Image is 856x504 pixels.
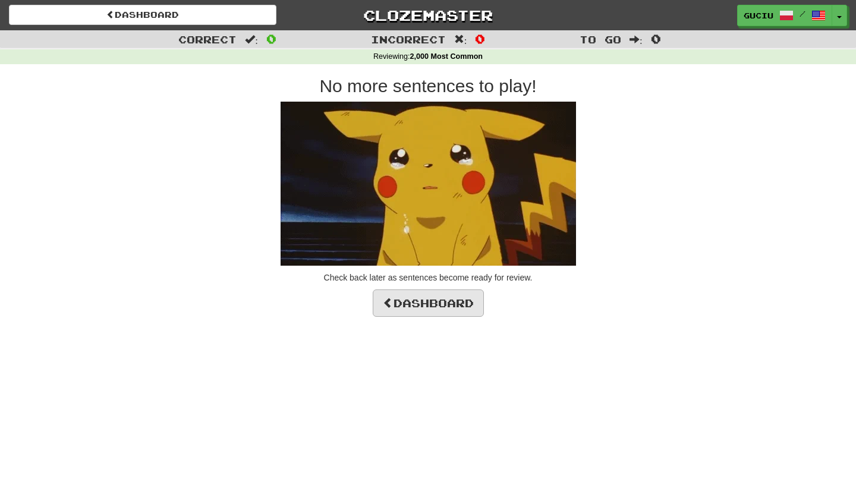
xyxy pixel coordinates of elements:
[475,31,485,46] span: 0
[89,76,767,96] h2: No more sentences to play!
[744,10,773,21] span: Guciu
[371,33,446,45] span: Incorrect
[630,34,643,45] span: :
[89,272,767,283] p: Check back later as sentences become ready for review.
[281,102,576,266] img: sad-pikachu.gif
[178,33,237,45] span: Correct
[454,34,467,45] span: :
[266,31,276,46] span: 0
[373,289,484,317] a: Dashboard
[800,10,805,18] span: /
[410,52,483,61] strong: 2,000 Most Common
[294,5,562,26] a: Clozemaster
[737,5,832,26] a: Guciu /
[651,31,661,46] span: 0
[9,5,276,25] a: Dashboard
[580,33,621,45] span: To go
[245,34,258,45] span: :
